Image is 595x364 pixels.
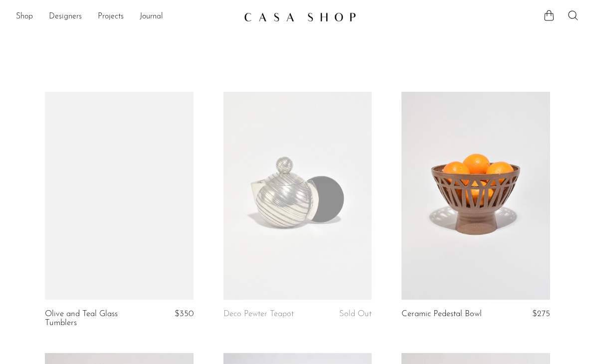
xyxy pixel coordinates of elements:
[140,10,163,23] a: Journal
[16,10,33,23] a: Shop
[49,10,82,23] a: Designers
[401,310,482,319] a: Ceramic Pedestal Bowl
[339,310,372,318] span: Sold Out
[98,10,124,23] a: Projects
[45,310,143,328] a: Olive and Teal Glass Tumblers
[16,8,236,25] nav: Desktop navigation
[532,310,550,318] span: $275
[223,310,294,319] a: Deco Pewter Teapot
[16,8,236,25] ul: NEW HEADER MENU
[175,310,194,318] span: $350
